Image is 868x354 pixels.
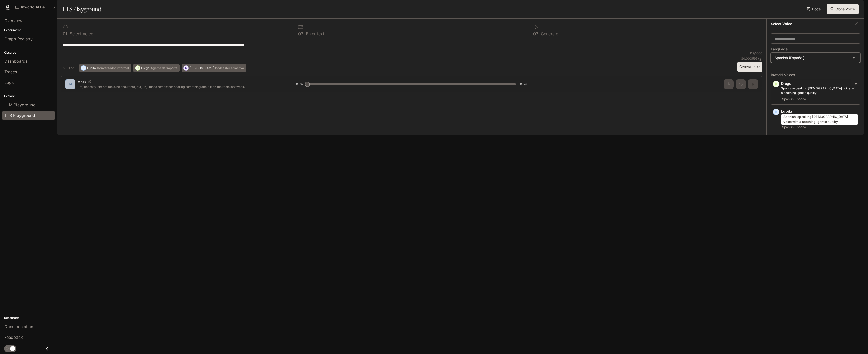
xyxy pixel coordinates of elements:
p: Language [771,47,788,51]
div: Spanish-speaking [DEMOGRAPHIC_DATA] voice with a soothing, gentle quality [781,114,858,125]
button: Hide [61,64,77,72]
p: Inworld AI Demos [21,5,49,9]
button: Copy Voice ID [853,81,858,85]
p: 0 3 . [533,32,540,36]
button: Clone Voice [827,4,859,14]
p: $ 0.000595 [741,56,757,61]
p: Lupita [781,109,858,114]
p: Diego [781,81,858,86]
p: 0 1 . [63,32,69,36]
h1: TTS Playground [62,4,101,14]
p: Inworld Voices [771,73,860,77]
p: Podcaster atractivo [215,66,244,70]
p: Spanish-speaking male voice with a soothing, gentle quality [781,86,858,95]
p: 119 / 1000 [750,51,762,55]
a: Docs [806,4,823,14]
div: M [184,64,188,72]
span: Spanish (Español) [781,124,809,130]
button: M[PERSON_NAME]Podcaster atractivo [182,64,246,72]
p: ⌘⏎ [757,65,760,69]
button: DDiegoAgente de soporte [133,64,180,72]
button: All workspaces [13,2,57,12]
p: Diego [141,66,149,70]
div: D [135,64,140,72]
p: Agente de soporte [151,66,177,70]
p: Generate [540,32,558,36]
p: 0 2 . [298,32,305,36]
button: LLupitaConversador informal [79,64,131,72]
div: L [81,64,86,72]
button: Generate⌘⏎ [737,62,762,72]
p: Select voice [69,32,93,36]
div: Spanish (Español) [771,53,860,63]
span: Spanish (Español) [781,96,809,102]
p: Conversador informal [97,66,129,70]
p: Lupita [87,66,96,70]
p: Enter text [305,32,324,36]
p: [PERSON_NAME] [190,66,214,70]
